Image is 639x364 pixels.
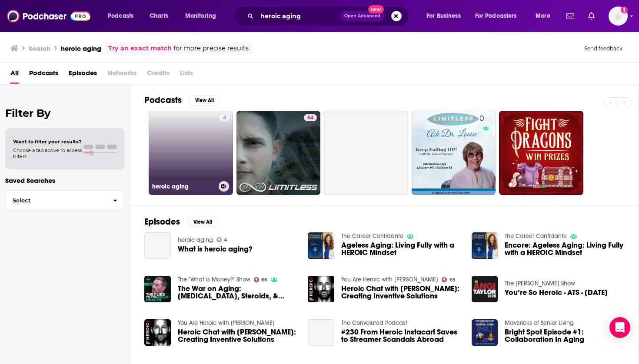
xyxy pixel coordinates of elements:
span: For Business [426,10,461,22]
a: Podcasts [29,66,58,84]
button: View All [189,95,220,106]
a: 66 [254,277,268,282]
h3: heroic aging [61,44,101,53]
img: Podchaser - Follow, Share and Rate Podcasts [7,8,90,24]
a: Ageless Aging: Living Fully with a HEROIC Mindset [341,242,461,256]
a: #230 From Heroic Instacart Saves to Streamer Scandals Abroad [341,328,461,343]
a: 4 [216,237,228,242]
button: Send feedback [582,45,625,52]
span: Heroic Chat with [PERSON_NAME]: Creating Inventive Solutions [178,328,298,343]
h3: Search [29,44,50,53]
svg: Add a profile image [621,7,628,13]
span: 4 [224,238,227,242]
button: Open AdvancedNew [340,11,384,21]
a: Charts [144,9,173,23]
span: Credits [147,66,170,84]
a: You’re So Heroic - ATS - 11-3-2022 [505,289,608,296]
span: Networks [107,66,136,84]
img: Ageless Aging: Living Fully with a HEROIC Mindset [308,232,334,259]
a: Mavericks of Senior Living [505,319,574,327]
a: Encore: Ageless Aging: Living Fully with a HEROIC Mindset [505,242,625,256]
button: open menu [179,9,227,23]
img: Bright Spot Episode #1: Collaboration In Aging [472,319,498,346]
span: Charts [150,10,168,22]
a: Heroic Chat with Ben Greenfield: Creating Inventive Solutions [178,328,298,343]
h2: Filter By [5,107,125,119]
a: What is heroic aging? [144,232,171,259]
a: PodcastsView All [144,95,220,106]
img: User Profile [609,7,628,26]
span: You’re So Heroic - ATS - [DATE] [505,289,608,296]
span: 54 [307,114,313,122]
a: The "What is Money?" Show [178,276,250,283]
span: Podcasts [108,10,133,22]
span: Lists [180,66,193,84]
a: Bright Spot Episode #1: Collaboration In Aging [505,328,625,343]
a: 54 [304,114,317,121]
a: All [10,66,19,84]
a: The Career Confidante [505,232,567,240]
img: The War on Aging: Botox, Steroids, & Taking A "Heroic Dose" of Nature w/ Paul Saladino (WiM585) [144,276,171,302]
a: You Are Heroic with Brian Johnson [341,276,438,283]
a: 4heroic aging [149,111,233,195]
button: View All [187,217,218,227]
img: Encore: Ageless Aging: Living Fully with a HEROIC Mindset [472,232,498,259]
span: The War on Aging: [MEDICAL_DATA], Steroids, & Taking A "Heroic Dose" of Nature w/ [PERSON_NAME] (... [178,285,298,300]
span: Logged in as Mark.Hayward [609,7,628,26]
span: 66 [261,278,267,282]
a: Try an exact match [108,43,172,53]
h2: Podcasts [144,95,182,106]
a: The Convoluted Podcast [341,319,407,327]
img: Heroic Chat with Ben Greenfield: Creating Inventive Solutions [308,276,334,302]
span: New [368,5,384,13]
span: Heroic Chat with [PERSON_NAME]: Creating Inventive Solutions [341,285,461,300]
p: Saved Searches [5,176,125,185]
a: #230 From Heroic Instacart Saves to Streamer Scandals Abroad [308,319,334,346]
a: 65 [442,277,456,282]
span: Select [6,198,106,203]
a: EpisodesView All [144,216,218,227]
a: The Angi Taylor Show [505,280,575,287]
span: 4 [223,114,226,122]
div: Open Intercom Messenger [609,317,630,338]
input: Search podcasts, credits, & more... [257,9,340,23]
button: open menu [102,9,145,23]
img: Heroic Chat with Ben Greenfield: Creating Inventive Solutions [144,319,171,346]
span: For Podcasters [475,10,517,22]
a: The War on Aging: Botox, Steroids, & Taking A "Heroic Dose" of Nature w/ Paul Saladino (WiM585) [178,285,298,300]
a: You Are Heroic with Brian Johnson [178,319,275,327]
a: 0 [412,111,496,195]
span: Choose a tab above to access filters. [13,147,82,159]
a: Episodes [69,66,97,84]
button: open menu [420,9,472,23]
button: Show profile menu [609,7,628,26]
a: Heroic Chat with Ben Greenfield: Creating Inventive Solutions [341,285,461,300]
h2: Episodes [144,216,180,227]
a: 54 [236,111,321,195]
span: 65 [449,278,456,282]
button: open menu [469,9,529,23]
button: open menu [529,9,561,23]
a: What is heroic aging? [178,245,253,253]
button: Select [5,191,125,210]
span: More [536,10,550,22]
a: The Career Confidante [341,232,403,240]
span: Monitoring [185,10,216,22]
span: for more precise results [173,43,249,53]
a: heroic aging [178,236,213,244]
img: You’re So Heroic - ATS - 11-3-2022 [472,276,498,302]
h3: heroic aging [152,183,215,190]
